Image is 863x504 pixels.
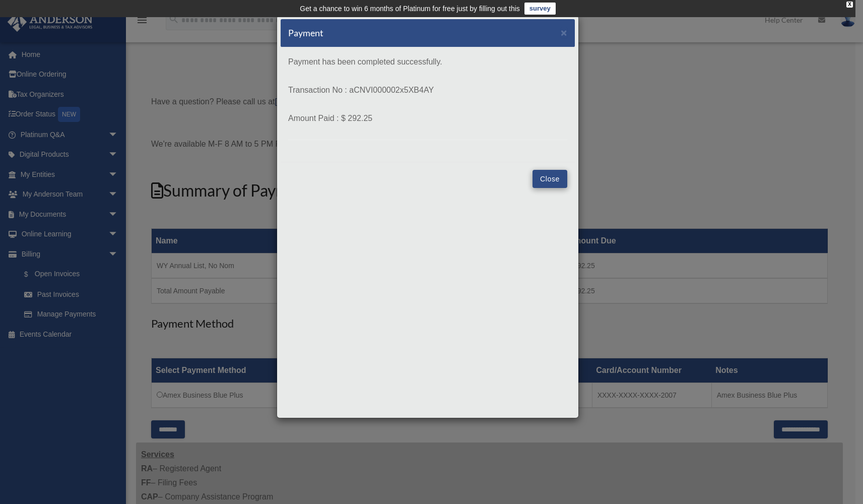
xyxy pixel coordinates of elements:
[524,3,556,15] a: survey
[533,170,567,188] button: Close
[288,55,567,69] p: Payment has been completed successfully.
[288,83,567,97] p: Transaction No : aCNVI000002x5XB4AY
[561,27,567,38] span: ×
[300,3,520,15] div: Get a chance to win 6 months of Platinum for free just by filling out this
[288,27,323,39] h5: Payment
[846,2,853,8] div: close
[561,27,567,38] button: Close
[288,111,567,125] p: Amount Paid : $ 292.25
